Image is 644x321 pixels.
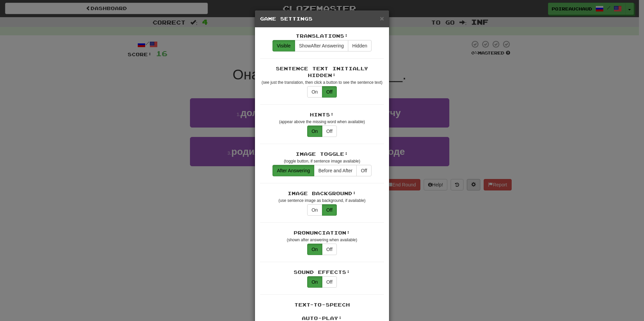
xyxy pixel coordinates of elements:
button: On [307,276,322,288]
button: On [307,86,322,98]
div: Pronunciation: [260,229,384,236]
small: (shown after answering when available) [287,238,357,242]
button: Close [380,15,384,22]
button: On [307,126,322,137]
div: Text-to-Speech [260,301,384,308]
div: translations [307,204,337,216]
div: Translations: [260,33,384,39]
div: translations [272,40,372,51]
button: Off [356,165,371,176]
button: Off [322,86,337,98]
button: Hidden [348,40,372,51]
small: (appear above the missing word when available) [279,119,365,124]
button: Off [322,276,337,288]
button: Off [322,204,337,216]
div: Hints: [260,111,384,118]
button: After Answering [272,165,314,176]
button: Off [322,244,337,255]
span: Show [299,43,311,48]
button: On [307,204,322,216]
span: After Answering [299,43,344,48]
small: (see just the translation, then click a button to see the sentence text) [262,80,383,85]
small: (toggle button, if sentence image available) [284,159,360,164]
div: Sentence Text Initially Hidden: [260,65,384,79]
button: Off [322,126,337,137]
div: Sound Effects: [260,269,384,276]
small: (use sentence image as background, if available) [279,198,365,203]
div: translations [272,165,372,176]
h5: Game Settings [260,15,384,22]
span: × [380,14,384,22]
div: Image Toggle: [260,151,384,157]
button: Before and After [314,165,357,176]
button: ShowAfter Answering [295,40,348,51]
div: Image Background: [260,190,384,197]
button: Visible [272,40,295,51]
button: On [307,244,322,255]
